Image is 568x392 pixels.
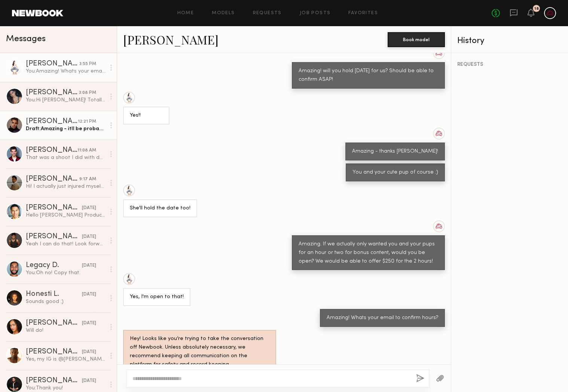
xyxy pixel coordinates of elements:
[26,377,82,385] div: [PERSON_NAME]
[82,320,96,327] div: [DATE]
[82,233,96,241] div: [DATE]
[82,205,96,212] div: [DATE]
[534,7,539,11] div: 18
[130,204,190,213] div: She'll hold the date too!
[123,31,219,48] a: [PERSON_NAME]
[130,293,184,301] div: Yes, I'm open to that!
[26,125,106,132] div: Draft: Amazing - itll be probably
[82,349,96,356] div: [DATE]
[388,36,445,42] a: Book model
[26,60,79,68] div: [PERSON_NAME]
[79,89,96,97] div: 3:08 PM
[26,348,82,356] div: [PERSON_NAME]
[212,11,235,16] a: Models
[457,37,562,45] div: History
[6,35,46,43] span: Messages
[299,67,438,84] div: Amazing! will you hold [DATE] for us? Should be able to confirm ASAP!
[130,335,269,369] div: Hey! Looks like you’re trying to take the conversation off Newbook. Unless absolutely necessary, ...
[299,240,438,266] div: Amazing. If we actually only wanted you and your pups for an hour or two for bonus content, would...
[26,233,82,241] div: [PERSON_NAME]
[348,11,378,16] a: Favorites
[26,262,82,269] div: Legacy D.
[388,32,445,47] button: Book model
[79,176,96,183] div: 9:17 AM
[352,147,438,156] div: Amazing - thanks [PERSON_NAME]!
[26,291,82,298] div: Honesti L.
[26,147,77,154] div: [PERSON_NAME]
[26,241,106,248] div: Yeah I can do that! Look forward to hear back from you
[26,319,82,327] div: [PERSON_NAME]
[26,269,106,276] div: You: Oh no! Copy that.
[26,118,78,125] div: [PERSON_NAME]
[79,61,96,68] div: 3:55 PM
[130,111,163,120] div: Yes!!
[26,327,106,334] div: Will do!
[78,118,96,125] div: 12:21 PM
[26,298,106,305] div: Sounds good :)
[177,11,194,16] a: Home
[82,377,96,385] div: [DATE]
[26,97,106,104] div: You: Hi [PERSON_NAME]! Totally understand. Would you be able to meet us at $500 for 4 hours?
[26,204,82,212] div: [PERSON_NAME]
[26,68,106,75] div: You: Amazing! Whats your email to confirm hours?
[26,212,106,219] div: Hello [PERSON_NAME] Production! Yes I am available [DATE] and have attached the link to my Instag...
[327,314,438,322] div: Amazing! Whats your email to confirm hours?
[26,356,106,363] div: Yes, my IG is @[PERSON_NAME]
[300,11,331,16] a: Job Posts
[26,385,106,392] div: You: Thank you!
[26,154,106,161] div: That was a shoot I did with dogs.
[82,262,96,269] div: [DATE]
[457,62,562,67] div: REQUESTS
[26,183,106,190] div: Hi! I actually just injured myself playing basketball so I will be limping around unfortunately, ...
[82,291,96,298] div: [DATE]
[253,11,282,16] a: Requests
[26,175,79,183] div: [PERSON_NAME]
[352,168,438,177] div: You and your cute pup of course :)
[26,89,79,97] div: [PERSON_NAME]
[77,147,96,154] div: 11:08 AM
